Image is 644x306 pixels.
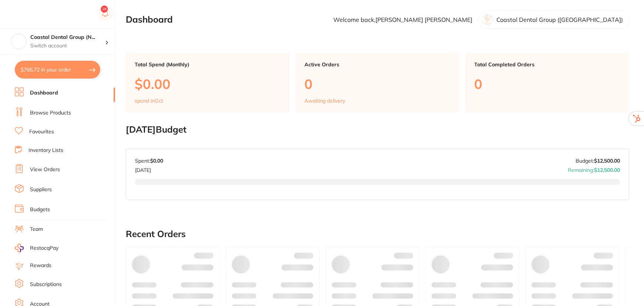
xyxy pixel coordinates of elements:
[15,61,100,79] button: $766.72 in your order
[30,262,51,269] a: Rewards
[30,186,52,193] a: Suppliers
[304,98,345,104] p: Awaiting delivery
[474,76,620,92] p: 0
[30,34,105,41] h4: Coastal Dental Group (Newcastle)
[568,164,620,173] p: Remaining:
[30,42,105,50] p: Switch account
[135,98,163,104] p: spend in Oct
[594,157,620,164] strong: $12,500.00
[15,244,58,252] a: RestocqPay
[135,61,281,67] p: Total Spend (Monthly)
[474,61,620,67] p: Total Completed Orders
[29,128,54,136] a: Favourites
[30,89,58,97] a: Dashboard
[126,229,629,239] h2: Recent Orders
[30,109,71,117] a: Browse Products
[135,158,163,164] p: Spent:
[126,14,173,25] h2: Dashboard
[496,16,623,23] p: Coastal Dental Group ([GEOGRAPHIC_DATA])
[15,244,24,252] img: RestocqPay
[28,147,63,154] a: Inventory Lists
[594,167,620,173] strong: $12,500.00
[15,10,62,19] img: Restocq Logo
[576,158,620,164] p: Budget:
[135,76,281,92] p: $0.00
[11,34,26,49] img: Coastal Dental Group (Newcastle)
[126,53,290,113] a: Total Spend (Monthly)$0.00spend inOct
[30,226,43,233] a: Team
[30,245,58,252] span: RestocqPay
[150,157,163,164] strong: $0.00
[30,281,62,288] a: Subscriptions
[304,61,451,67] p: Active Orders
[15,6,62,23] a: Restocq Logo
[30,166,60,173] a: View Orders
[30,206,50,213] a: Budgets
[135,164,163,173] p: [DATE]
[333,16,472,23] p: Welcome back, [PERSON_NAME] [PERSON_NAME]
[304,76,451,92] p: 0
[296,53,459,113] a: Active Orders0Awaiting delivery
[465,53,629,113] a: Total Completed Orders0
[126,124,629,135] h2: [DATE] Budget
